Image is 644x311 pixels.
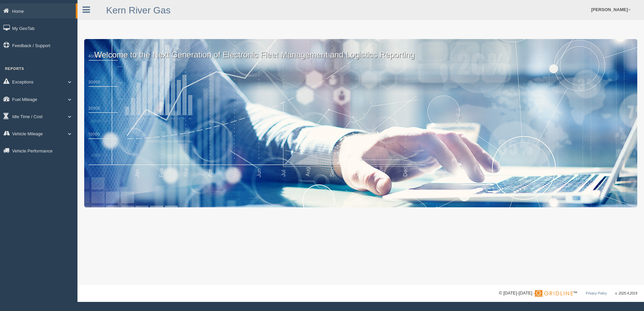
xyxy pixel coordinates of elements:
span: v. 2025.4.2019 [615,291,637,295]
p: Welcome to the Next Generation of Electronic Fleet Management and Logistics Reporting [84,39,637,61]
img: Gridline [535,290,573,297]
a: Kern River Gas [106,5,170,15]
a: Privacy Policy [586,291,607,295]
div: © [DATE]-[DATE] - ™ [499,290,637,297]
